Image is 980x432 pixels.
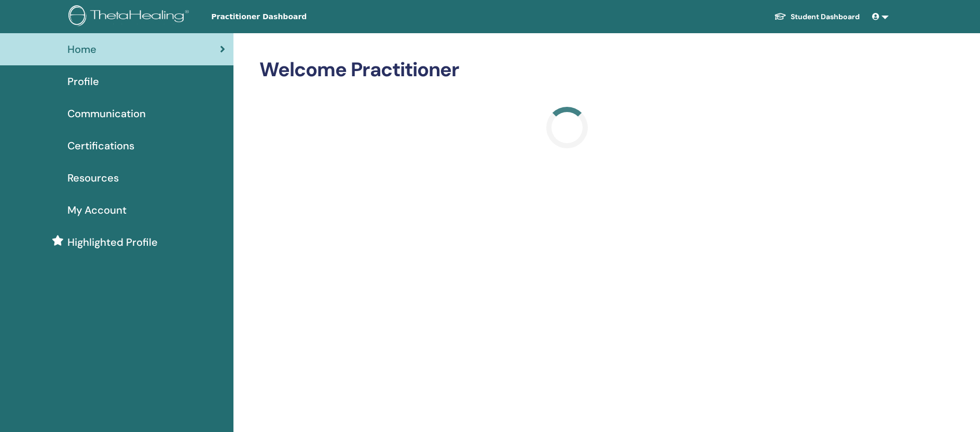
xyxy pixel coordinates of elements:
[67,106,146,121] span: Communication
[67,41,96,57] span: Home
[67,202,127,218] span: My Account
[68,5,192,29] img: logo.png
[774,12,786,21] img: graduation-cap-white.svg
[766,7,868,26] a: Student Dashboard
[67,74,99,89] span: Profile
[67,234,158,250] span: Highlighted Profile
[259,58,875,82] h2: Welcome Practitioner
[67,138,134,154] span: Certifications
[67,170,119,186] span: Resources
[211,11,367,22] span: Practitioner Dashboard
